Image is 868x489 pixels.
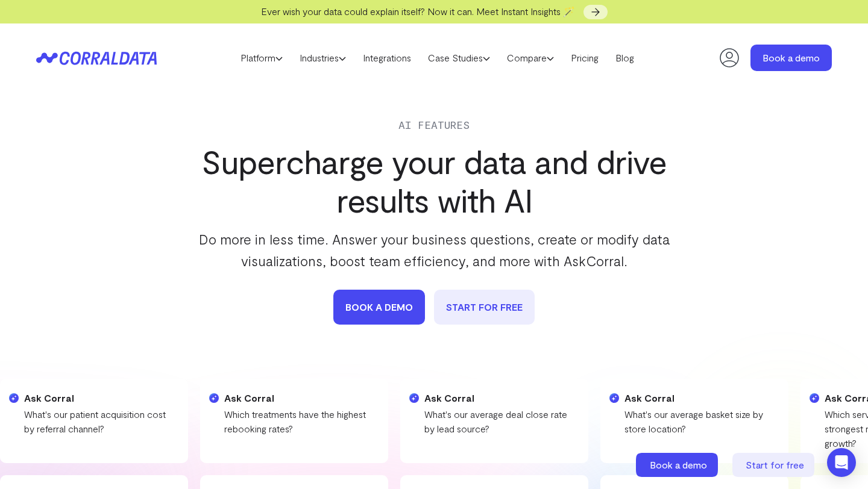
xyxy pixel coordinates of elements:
h4: Ask Corral [624,391,776,405]
a: Integrations [354,49,420,67]
p: What's our average deal close rate by lead source? [424,407,576,436]
a: Pricing [562,49,607,67]
h4: Ask Corral [224,391,376,405]
span: Ever wish your data could explain itself? Now it can. Meet Instant Insights 🪄 [261,5,575,17]
a: START FOR FREE [434,290,535,325]
a: Case Studies [420,49,498,67]
a: Blog [607,49,643,67]
a: Compare [498,49,562,67]
h4: Ask Corral [24,391,176,405]
h4: Ask Corral [424,391,576,405]
div: AI Features [188,116,680,133]
span: Start for free [746,459,804,470]
a: Book a demo [636,453,720,477]
p: What's our patient acquisition cost by referral channel? [24,407,176,436]
p: Do more in less time. Answer your business questions, create or modify data visualizations, boost... [188,228,680,272]
p: Which treatments have the highest rebooking rates? [224,407,376,436]
div: Open Intercom Messenger [827,448,856,477]
span: Book a demo [650,459,707,470]
a: Start for free [732,453,817,477]
a: Industries [291,49,354,67]
a: Platform [232,49,291,67]
p: What's our average basket size by store location? [624,407,776,436]
a: book a demo [333,290,425,325]
a: Book a demo [750,45,832,71]
h1: Supercharge your data and drive results with AI [188,142,680,219]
